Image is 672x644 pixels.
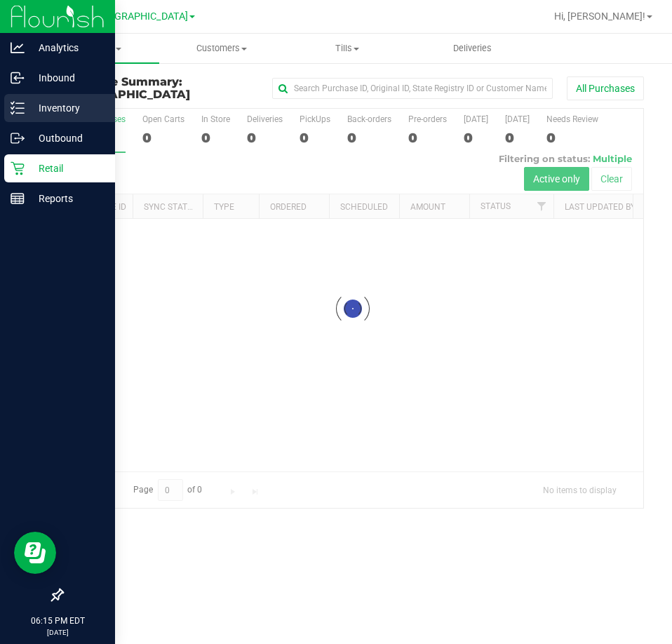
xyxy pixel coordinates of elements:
[11,131,25,145] inline-svg: Outbound
[25,100,109,116] p: Inventory
[25,190,109,207] p: Reports
[567,76,644,100] button: All Purchases
[554,11,645,22] span: Hi, [PERSON_NAME]!
[11,161,25,175] inline-svg: Retail
[92,11,188,22] span: [GEOGRAPHIC_DATA]
[6,615,109,627] p: 06:15 PM EDT
[434,42,511,55] span: Deliveries
[62,88,190,101] span: [GEOGRAPHIC_DATA]
[160,42,284,55] span: Customers
[11,101,25,115] inline-svg: Inventory
[284,34,410,63] a: Tills
[25,69,109,86] p: Inbound
[62,76,256,100] h3: Purchase Summary:
[14,532,56,574] iframe: Resource center
[11,71,25,85] inline-svg: Inbound
[410,34,535,63] a: Deliveries
[25,130,109,147] p: Outbound
[25,160,109,177] p: Retail
[25,39,109,56] p: Analytics
[11,192,25,206] inline-svg: Reports
[285,42,409,55] span: Tills
[6,627,109,638] p: [DATE]
[272,78,553,99] input: Search Purchase ID, Original ID, State Registry ID or Customer Name...
[11,41,25,55] inline-svg: Analytics
[159,34,285,63] a: Customers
